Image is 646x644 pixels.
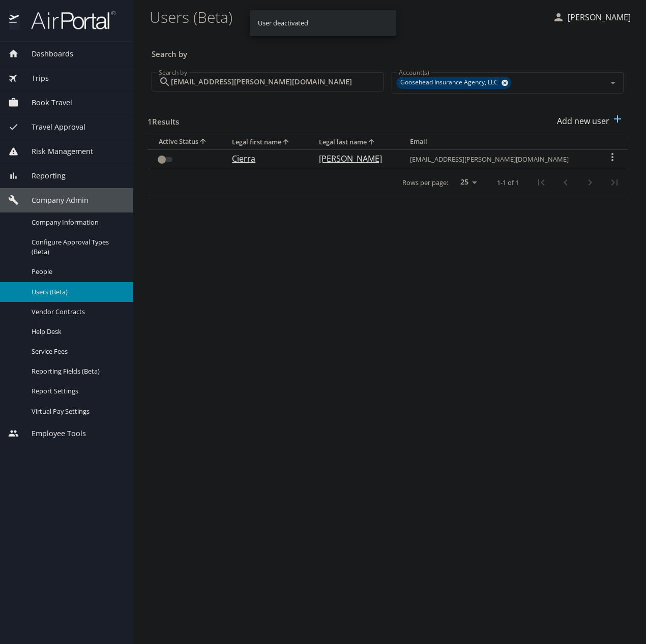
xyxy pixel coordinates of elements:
[152,42,624,60] h3: Search by
[32,287,121,297] span: Users (Beta)
[32,267,121,277] span: People
[557,115,609,127] p: Add new user
[19,121,85,133] span: Travel Approval
[553,110,628,132] button: Add new user
[150,1,544,33] h1: Users (Beta)
[548,8,635,26] button: [PERSON_NAME]
[224,135,311,149] th: Legal first name
[198,137,209,147] button: sort
[19,428,86,439] span: Employee Tools
[319,152,390,165] p: [PERSON_NAME]
[396,77,504,88] span: Goosehead Insurance Agency, LLC
[19,73,49,84] span: Trips
[402,179,448,186] p: Rows per page:
[148,110,179,128] h3: 1 Results
[402,149,597,169] td: [EMAIL_ADDRESS][PERSON_NAME][DOMAIN_NAME]
[396,77,511,89] div: Goosehead Insurance Agency, LLC
[258,13,308,33] div: User deactivated
[32,407,121,416] span: Virtual Pay Settings
[606,76,620,90] button: Open
[32,307,121,317] span: Vendor Contracts
[20,10,115,30] img: airportal-logo.png
[171,72,384,91] input: Search by name or email
[281,138,291,147] button: sort
[19,146,93,157] span: Risk Management
[232,152,299,165] p: Cierra
[32,327,121,336] span: Help Desk
[19,48,73,59] span: Dashboards
[497,179,519,186] p: 1-1 of 1
[32,218,121,227] span: Company Information
[32,237,121,257] span: Configure Approval Types (Beta)
[311,135,402,149] th: Legal last name
[19,97,72,108] span: Book Travel
[402,135,597,149] th: Email
[148,135,224,149] th: Active Status
[19,195,89,206] span: Company Admin
[32,347,121,356] span: Service Fees
[9,10,20,30] img: icon-airportal.png
[32,366,121,376] span: Reporting Fields (Beta)
[452,175,481,190] select: rows per page
[148,135,628,196] table: User Search Table
[367,138,377,147] button: sort
[32,386,121,396] span: Report Settings
[565,11,631,23] p: [PERSON_NAME]
[19,170,66,181] span: Reporting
